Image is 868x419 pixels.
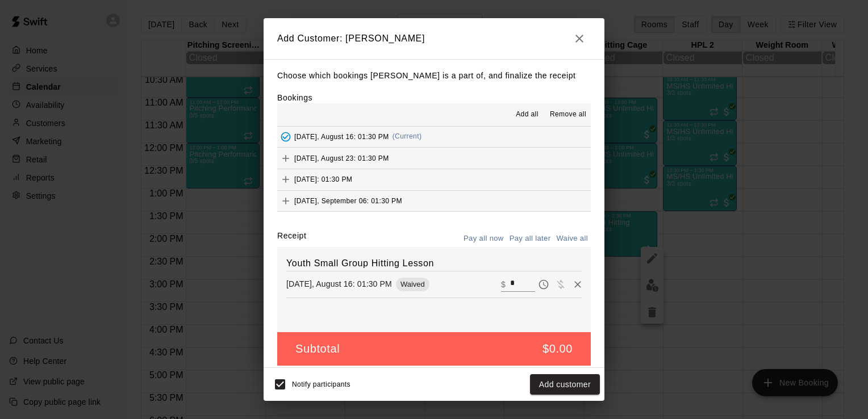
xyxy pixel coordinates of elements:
[550,109,586,120] span: Remove all
[461,230,507,248] button: Pay all now
[545,106,591,124] button: Remove all
[277,69,591,83] p: Choose which bookings [PERSON_NAME] is a part of, and finalize the receipt
[295,341,340,357] h5: Subtotal
[277,127,591,148] button: Added - Collect Payment[DATE], August 16: 01:30 PM(Current)
[393,132,422,140] span: (Current)
[294,132,389,140] span: [DATE], August 16: 01:30 PM
[277,230,306,248] label: Receipt
[552,279,569,288] span: Waive payment
[535,279,552,288] span: Pay later
[277,93,312,102] label: Bookings
[277,153,294,162] span: Add
[277,196,294,204] span: Add
[286,278,392,290] p: [DATE], August 16: 01:30 PM
[277,148,591,169] button: Add[DATE], August 23: 01:30 PM
[264,18,604,59] h2: Add Customer: [PERSON_NAME]
[516,109,539,120] span: Add all
[509,106,545,124] button: Add all
[286,256,582,271] h6: Youth Small Group Hitting Lesson
[553,230,591,248] button: Waive all
[277,175,294,183] span: Add
[292,380,350,388] span: Notify participants
[294,196,402,204] span: [DATE], September 06: 01:30 PM
[396,280,429,288] span: Waived
[569,276,586,293] button: Remove
[277,169,591,190] button: Add[DATE]: 01:30 PM
[530,374,600,395] button: Add customer
[542,341,573,357] h5: $0.00
[501,279,506,290] p: $
[277,128,294,145] button: Added - Collect Payment
[507,230,554,248] button: Pay all later
[277,191,591,212] button: Add[DATE], September 06: 01:30 PM
[294,154,389,162] span: [DATE], August 23: 01:30 PM
[294,175,352,183] span: [DATE]: 01:30 PM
